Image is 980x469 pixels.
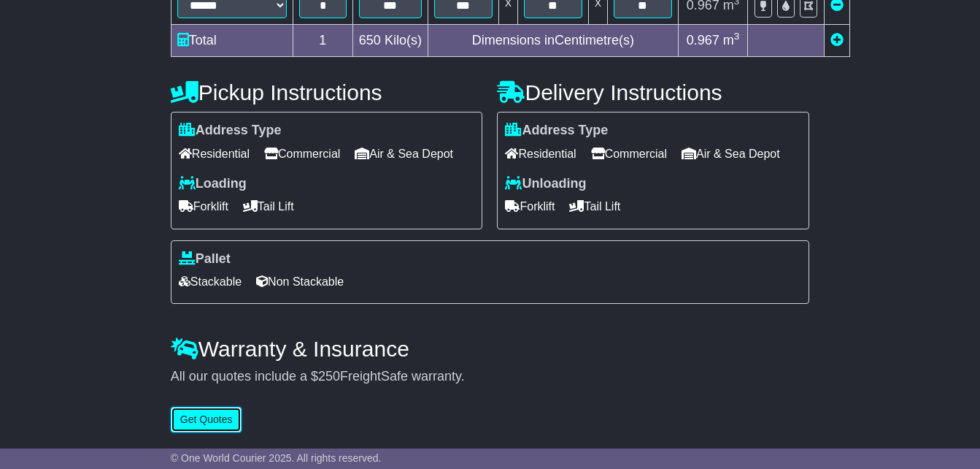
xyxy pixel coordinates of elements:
[505,176,586,192] label: Unloading
[293,25,352,57] td: 1
[171,80,483,104] h4: Pickup Instructions
[179,195,228,218] span: Forklift
[171,25,293,57] td: Total
[734,31,740,42] sup: 3
[355,142,453,165] span: Air & Sea Depot
[171,407,242,432] button: Get Quotes
[243,195,294,218] span: Tail Lift
[264,142,340,165] span: Commercial
[359,33,381,47] span: 650
[830,33,844,47] a: Add new item
[256,270,344,293] span: Non Stackable
[682,142,780,165] span: Air & Sea Depot
[179,270,242,293] span: Stackable
[505,123,608,139] label: Address Type
[171,369,809,385] div: All our quotes include a $ FreightSafe warranty.
[171,452,382,464] span: © One World Courier 2025. All rights reserved.
[179,251,231,267] label: Pallet
[179,123,282,139] label: Address Type
[505,195,555,218] span: Forklift
[352,25,428,57] td: Kilo(s)
[179,176,247,192] label: Loading
[428,25,678,57] td: Dimensions in Centimetre(s)
[171,337,809,361] h4: Warranty & Insurance
[569,195,620,218] span: Tail Lift
[723,33,740,47] span: m
[687,33,719,47] span: 0.967
[505,142,576,165] span: Residential
[179,142,250,165] span: Residential
[591,142,667,165] span: Commercial
[318,369,340,384] span: 250
[497,80,809,104] h4: Delivery Instructions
